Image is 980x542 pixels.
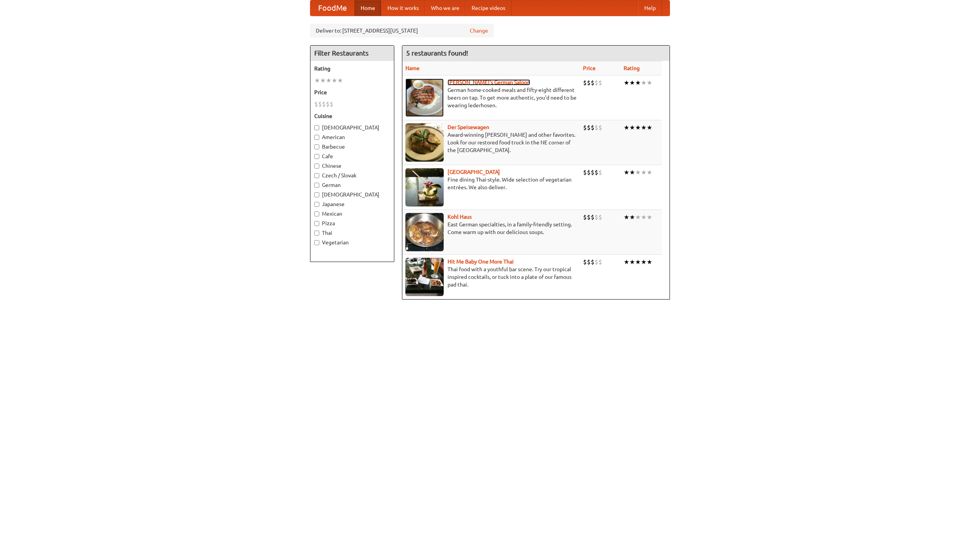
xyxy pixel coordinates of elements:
input: [DEMOGRAPHIC_DATA] [314,192,319,197]
input: Thai [314,231,319,236]
li: ★ [314,76,320,85]
li: $ [587,213,591,221]
li: $ [595,123,598,132]
li: ★ [647,168,652,177]
label: Mexican [314,210,390,218]
a: Home [354,0,381,16]
p: Thai food with a youthful bar scene. Try our tropical inspired cocktails, or tuck into a plate of... [405,265,577,288]
li: $ [330,100,333,108]
li: $ [587,123,591,132]
li: ★ [641,258,647,266]
li: $ [595,213,598,221]
li: $ [595,79,598,87]
li: $ [591,79,595,87]
a: Kohl Haus [448,214,472,220]
li: ★ [641,123,647,132]
li: ★ [635,123,641,132]
li: ★ [624,213,629,221]
a: Rating [624,65,640,71]
a: [PERSON_NAME]'s German Saloon [448,79,530,85]
li: ★ [624,258,629,266]
h4: Filter Restaurants [310,46,394,61]
li: ★ [629,123,635,132]
label: Czech / Slovak [314,172,390,179]
a: Change [470,27,488,34]
li: $ [598,79,602,87]
input: American [314,135,319,140]
li: $ [322,100,326,108]
input: Chinese [314,164,319,169]
li: $ [598,213,602,221]
li: $ [595,258,598,266]
li: ★ [320,76,326,85]
li: $ [318,100,322,108]
a: How it works [381,0,425,16]
li: $ [583,168,587,177]
li: ★ [326,76,332,85]
h5: Price [314,88,390,96]
li: $ [583,258,587,266]
input: Czech / Slovak [314,173,319,178]
label: German [314,181,390,189]
label: Thai [314,229,390,237]
b: [GEOGRAPHIC_DATA] [448,169,500,175]
div: Deliver to: [STREET_ADDRESS][US_STATE] [310,24,494,38]
li: ★ [624,79,629,87]
input: German [314,183,319,188]
li: ★ [332,76,337,85]
p: Fine dining Thai-style. Wide selection of vegetarian entrées. We also deliver. [405,176,577,191]
p: East German specialties, in a family-friendly setting. Come warm up with our delicious soups. [405,221,577,236]
li: ★ [624,123,629,132]
li: ★ [647,123,652,132]
li: $ [591,258,595,266]
img: kohlhaus.jpg [405,213,444,251]
img: esthers.jpg [405,79,444,117]
li: $ [587,258,591,266]
li: $ [583,123,587,132]
input: [DEMOGRAPHIC_DATA] [314,125,319,130]
li: $ [583,213,587,221]
li: ★ [647,258,652,266]
li: ★ [641,168,647,177]
label: Pizza [314,219,390,227]
a: Price [583,65,596,71]
li: ★ [629,258,635,266]
input: Vegetarian [314,240,319,245]
li: $ [587,79,591,87]
a: Recipe videos [465,0,511,16]
li: $ [583,79,587,87]
a: Who we are [425,0,465,16]
label: American [314,133,390,141]
li: $ [314,100,318,108]
li: $ [591,213,595,221]
label: Vegetarian [314,239,390,246]
li: ★ [635,258,641,266]
li: $ [587,168,591,177]
li: ★ [635,213,641,221]
li: ★ [629,213,635,221]
h5: Cuisine [314,112,390,120]
li: $ [591,168,595,177]
li: ★ [624,168,629,177]
label: Chinese [314,162,390,170]
label: [DEMOGRAPHIC_DATA] [314,124,390,131]
li: ★ [635,168,641,177]
input: Mexican [314,211,319,216]
input: Barbecue [314,144,319,149]
li: $ [598,258,602,266]
a: Der Speisewagen [448,124,489,130]
li: $ [598,123,602,132]
li: ★ [647,79,652,87]
a: FoodMe [310,0,354,16]
li: ★ [641,213,647,221]
li: $ [326,100,330,108]
label: Japanese [314,200,390,208]
li: ★ [641,79,647,87]
ng-pluralize: 5 restaurants found! [406,49,468,57]
li: ★ [629,79,635,87]
a: Hit Me Baby One More Thai [448,259,514,265]
h5: Rating [314,65,390,72]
